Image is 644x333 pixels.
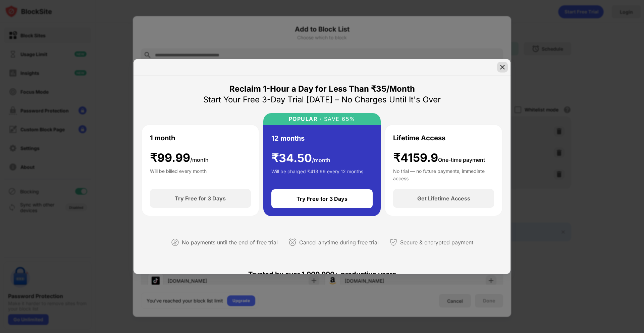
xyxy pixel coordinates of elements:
[150,168,207,181] div: Will be billed every month
[400,238,473,247] div: Secure & encrypted payment
[229,84,415,94] div: Reclaim 1-Hour a Day for Less Than ₹35/Month
[297,195,347,202] div: Try Free for 3 Days
[271,151,330,165] div: ₹ 34.50
[389,238,397,246] img: secured-payment
[150,133,175,143] div: 1 month
[417,195,470,202] div: Get Lifetime Access
[322,116,356,122] div: SAVE 65%
[142,258,502,290] div: Trusted by over 1,000,000+ productive users
[175,195,226,202] div: Try Free for 3 Days
[299,238,379,247] div: Cancel anytime during free trial
[393,133,445,143] div: Lifetime Access
[171,238,179,246] img: not-paying
[271,133,305,143] div: 12 months
[438,156,485,163] span: One-time payment
[288,238,297,246] img: cancel-anytime
[312,157,330,163] span: /month
[203,94,441,105] div: Start Your Free 3-Day Trial [DATE] – No Charges Until It's Over
[393,168,494,181] div: No trial — no future payments, immediate access
[393,151,485,165] div: ₹4159.9
[289,116,322,122] div: POPULAR ·
[271,168,363,181] div: Will be charged ₹413.99 every 12 months
[190,156,209,163] span: /month
[150,151,209,165] div: ₹ 99.99
[182,238,278,247] div: No payments until the end of free trial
